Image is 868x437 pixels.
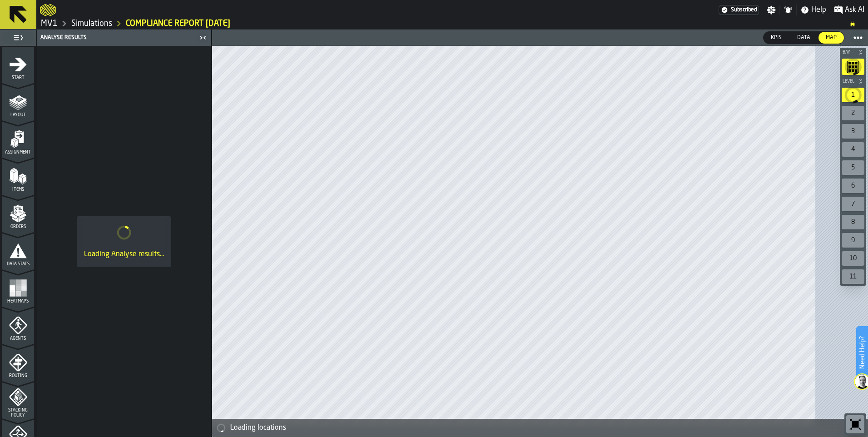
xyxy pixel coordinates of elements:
[840,177,866,195] div: button-toolbar-undefined
[2,336,34,341] span: Agents
[840,104,866,122] div: button-toolbar-undefined
[818,31,844,44] label: button-switch-multi-Map
[2,345,34,381] li: menu Routing
[719,5,759,15] div: Menu Subscription
[840,268,866,286] div: button-toolbar-undefined
[842,269,864,284] div: 11
[842,106,864,120] div: 2
[41,19,58,29] a: link-to-/wh/i/3ccf57d1-1e0c-4a81-a3bb-c2011c5f0d50
[840,57,866,77] div: button-toolbar-undefined
[841,79,856,84] span: Level
[842,233,864,248] div: 9
[731,7,757,13] span: Subscribed
[763,5,779,15] label: button-toggle-Settings
[2,84,34,120] li: menu Layout
[842,197,864,211] div: 7
[840,122,866,140] div: button-toolbar-undefined
[2,150,34,155] span: Assignment
[841,50,856,55] span: Bay
[2,47,34,83] li: menu Start
[39,35,197,41] div: Analyse Results
[840,159,866,177] div: button-toolbar-undefined
[2,262,34,267] span: Data Stats
[840,231,866,249] div: button-toolbar-undefined
[840,195,866,213] div: button-toolbar-undefined
[2,75,34,80] span: Start
[840,140,866,159] div: button-toolbar-undefined
[2,121,34,158] li: menu Assignment
[842,215,864,229] div: 8
[212,419,868,437] div: alert-Loading locations
[819,32,844,44] div: thumb
[71,19,112,29] a: link-to-/wh/i/3ccf57d1-1e0c-4a81-a3bb-c2011c5f0d50
[84,249,164,260] div: Loading Analyse results...
[2,308,34,344] li: menu Agents
[763,31,789,44] label: button-switch-multi-KPIs
[830,5,868,15] label: button-toggle-Ask AI
[842,88,864,102] div: 1
[2,224,34,229] span: Orders
[2,113,34,118] span: Layout
[845,5,864,15] span: Ask AI
[780,5,796,15] label: button-toggle-Notifications
[840,213,866,231] div: button-toolbar-undefined
[230,422,864,433] div: Loading locations
[767,34,785,42] span: KPIs
[794,34,814,42] span: Data
[2,187,34,192] span: Items
[2,373,34,378] span: Routing
[811,5,826,15] span: Help
[840,48,866,57] button: button-
[797,5,830,15] label: button-toggle-Help
[842,142,864,157] div: 4
[764,32,789,44] div: thumb
[842,124,864,139] div: 3
[842,251,864,266] div: 10
[2,159,34,195] li: menu Items
[2,382,34,418] li: menu Stacking Policy
[37,30,211,46] header: Analyse Results
[789,31,818,44] label: button-switch-multi-Data
[842,160,864,175] div: 5
[840,77,866,86] button: button-
[822,34,840,42] span: Map
[842,179,864,193] div: 6
[197,32,209,43] label: button-toggle-Close me
[2,408,34,418] span: Stacking Policy
[2,196,34,232] li: menu Orders
[2,233,34,269] li: menu Data Stats
[857,327,867,378] label: Need Help?
[126,19,230,29] a: link-to-/wh/i/3ccf57d1-1e0c-4a81-a3bb-c2011c5f0d50/simulations/12e72a97-1f54-4b74-b7dd-20172242665b
[2,270,34,307] li: menu Heatmaps
[790,32,818,44] div: thumb
[2,299,34,304] span: Heatmaps
[40,18,864,29] nav: Breadcrumb
[840,249,866,268] div: button-toolbar-undefined
[719,5,759,15] a: link-to-/wh/i/3ccf57d1-1e0c-4a81-a3bb-c2011c5f0d50/settings/billing
[844,413,866,435] div: button-toolbar-undefined
[2,31,34,44] label: button-toggle-Toggle Full Menu
[40,2,56,18] a: logo-header
[840,86,866,104] div: button-toolbar-undefined
[214,417,265,435] a: logo-header
[848,417,863,432] svg: Reset zoom and position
